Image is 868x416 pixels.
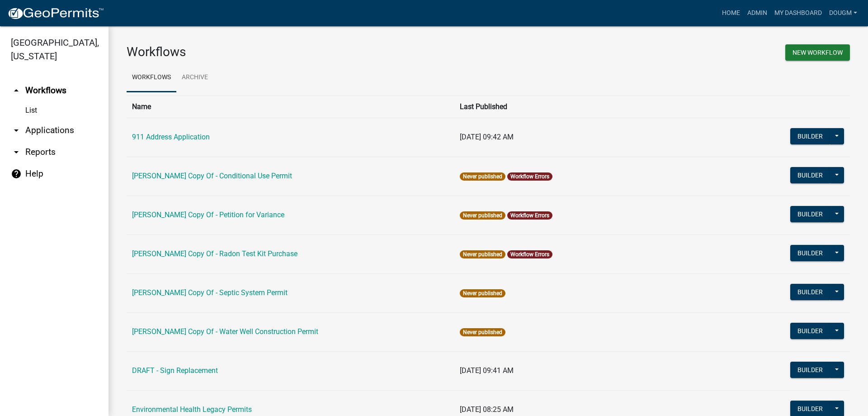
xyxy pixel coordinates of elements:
[790,323,830,339] button: Builder
[460,366,514,375] span: [DATE] 09:41 AM
[460,250,505,258] span: Never published
[790,284,830,300] button: Builder
[132,210,284,219] a: [PERSON_NAME] Copy Of - Petition for Variance
[454,96,741,118] th: Last Published
[460,405,514,414] span: [DATE] 08:25 AM
[790,245,830,261] button: Builder
[460,328,505,336] span: Never published
[460,172,505,181] span: Never published
[790,206,830,222] button: Builder
[127,63,176,92] a: Workflows
[11,147,22,158] i: arrow_drop_down
[132,327,318,336] a: [PERSON_NAME] Copy Of - Water Well Construction Permit
[460,289,505,297] span: Never published
[510,251,549,258] a: Workflow Errors
[718,5,744,22] a: Home
[11,125,22,136] i: arrow_drop_down
[11,85,22,96] i: arrow_drop_up
[127,44,481,60] h3: Workflows
[790,128,830,144] button: Builder
[11,168,22,179] i: help
[132,366,218,375] a: DRAFT - Sign Replacement
[510,173,549,180] a: Workflow Errors
[127,96,454,118] th: Name
[510,212,549,219] a: Workflow Errors
[744,5,771,22] a: Admin
[132,405,252,414] a: Environmental Health Legacy Permits
[460,133,514,141] span: [DATE] 09:42 AM
[790,362,830,378] button: Builder
[785,44,850,61] button: New Workflow
[826,5,861,22] a: Dougm
[132,288,288,297] a: [PERSON_NAME] Copy Of - Septic System Permit
[132,249,297,258] a: [PERSON_NAME] Copy Of - Radon Test Kit Purchase
[132,133,210,141] a: 911 Address Application
[460,211,505,220] span: Never published
[790,167,830,183] button: Builder
[176,63,213,92] a: Archive
[132,172,292,180] a: [PERSON_NAME] Copy Of - Conditional Use Permit
[771,5,826,22] a: My Dashboard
